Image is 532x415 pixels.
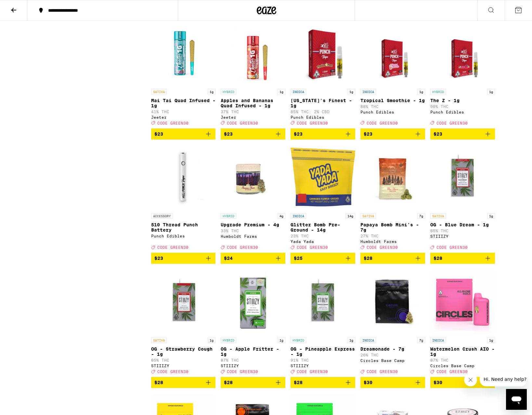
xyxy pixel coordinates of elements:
[151,269,216,377] a: Open page for OG - Strawberry Cough - 1g from STIIIZY
[434,256,442,261] span: $28
[430,145,495,253] a: Open page for OG - Blue Dream - 1g from STIIIZY
[437,20,488,86] img: Punch Edibles - The Z - 1g
[480,372,527,386] iframe: Message from company
[364,256,372,261] span: $28
[360,346,425,352] p: Dreamonade - 7g
[227,369,258,374] span: CODE GREEN30
[487,213,495,219] p: 1g
[291,358,355,362] p: 91% THC
[151,98,216,108] p: Mai Tai Quad Infused - 1g
[360,337,376,343] p: INDICA
[367,121,398,125] span: CODE GREEN30
[291,115,355,119] div: Punch Edibles
[430,145,495,210] img: STIIIZY - OG - Blue Dream - 1g
[360,253,425,264] button: Add to bag
[291,269,355,377] a: Open page for OG - Pineapple Express - 1g from STIIIZY
[224,380,233,385] span: $28
[291,128,355,140] button: Add to bag
[360,239,425,244] div: Humboldt Farms
[291,20,355,128] a: Open page for Florida's Finest - 1g from Punch Edibles
[157,369,188,374] span: CODE GREEN30
[151,234,216,238] div: Punch Edibles
[360,269,425,334] img: Circles Base Camp - Dreamonade - 7g
[430,128,495,140] button: Add to bag
[291,222,355,233] p: Glitter Bomb Pre-Ground - 14g
[151,253,216,264] button: Add to bag
[291,145,355,210] img: Yada Yada - Glitter Bomb Pre-Ground - 14g
[151,110,216,114] p: 41% THC
[154,380,163,385] span: $28
[436,121,468,125] span: CODE GREEN30
[291,234,355,238] p: 23% THC
[436,245,468,249] span: CODE GREEN30
[430,104,495,109] p: 90% THC
[151,20,216,128] a: Open page for Mai Tai Quad Infused - 1g from Jeeter
[221,346,285,357] p: OG - Apple Fritter - 1g
[360,234,425,238] p: 27% THC
[221,145,285,210] img: Humboldt Farms - Upgrade Premium - 4g
[221,98,285,108] p: Apples and Bananas Quad Infused - 1g
[151,145,216,253] a: Open page for 510 Thread Punch Battery from Punch Edibles
[157,245,188,249] span: CODE GREEN30
[360,20,425,128] a: Open page for Tropical Smoothie - 1g from Punch Edibles
[151,346,216,357] p: OG - Strawberry Cough - 1g
[430,253,495,264] button: Add to bag
[151,377,216,388] button: Add to bag
[221,229,285,233] p: 33% THC
[221,145,285,253] a: Open page for Upgrade Premium - 4g from Humboldt Farms
[224,256,233,261] span: $24
[430,346,495,357] p: Watermelon Crush AIO - 1g
[347,89,355,95] p: 1g
[291,89,306,95] p: INDICA
[221,20,285,128] a: Open page for Apples and Bananas Quad Infused - 1g from Jeeter
[151,358,216,362] p: 85% THC
[430,222,495,227] p: OG - Blue Dream - 1g
[227,121,258,125] span: CODE GREEN30
[487,89,495,95] p: 1g
[208,337,215,343] p: 1g
[221,377,285,388] button: Add to bag
[430,358,495,362] p: 87% THC
[157,121,188,125] span: CODE GREEN30
[151,20,216,86] img: Jeeter - Mai Tai Quad Infused - 1g
[294,131,303,137] span: $23
[430,229,495,233] p: 85% THC
[360,145,425,253] a: Open page for Papaya Bomb Mini's - 7g from Humboldt Farms
[291,364,355,368] div: STIIIZY
[291,213,306,219] p: INDICA
[151,364,216,368] div: STIIIZY
[221,269,285,334] img: STIIIZY - OG - Apple Fritter - 1g
[227,245,258,249] span: CODE GREEN30
[297,245,328,249] span: CODE GREEN30
[291,253,355,264] button: Add to bag
[367,369,398,374] span: CODE GREEN30
[291,377,355,388] button: Add to bag
[360,377,425,388] button: Add to bag
[294,380,303,385] span: $28
[221,110,285,114] p: 37% THC
[151,213,173,219] p: ACCESSORY
[291,110,355,114] p: 85% THC: 2% CBD
[417,213,425,219] p: 7g
[154,131,163,137] span: $23
[221,20,285,86] img: Jeeter - Apples and Bananas Quad Infused - 1g
[430,110,495,114] div: Punch Edibles
[367,245,398,249] span: CODE GREEN30
[364,380,372,385] span: $30
[278,337,285,343] p: 1g
[221,222,285,227] p: Upgrade Premium - 4g
[506,389,527,410] iframe: Button to launch messaging window
[291,20,355,86] img: Punch Edibles - Florida's Finest - 1g
[430,213,446,219] p: SATIVA
[434,131,442,137] span: $23
[430,234,495,238] div: STIIIZY
[345,213,355,219] p: 14g
[360,110,425,114] div: Punch Edibles
[291,239,355,244] div: Yada Yada
[297,369,328,374] span: CODE GREEN30
[360,128,425,140] button: Add to bag
[294,256,303,261] span: $25
[151,115,216,119] div: Jeeter
[291,337,306,343] p: HYBRID
[151,222,216,233] p: 510 Thread Punch Battery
